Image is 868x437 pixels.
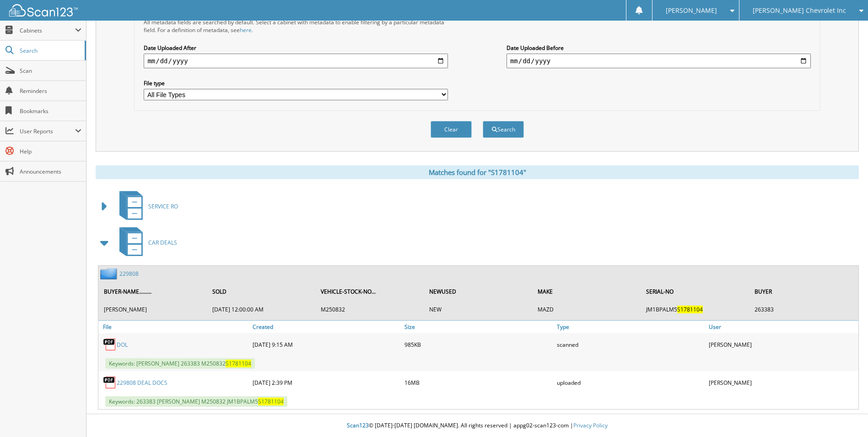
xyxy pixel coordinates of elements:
[208,302,315,317] td: [DATE] 12:00:00 AM
[666,8,717,13] span: [PERSON_NAME]
[240,26,252,34] a: here
[20,87,81,95] span: Reminders
[750,302,857,317] td: 263383
[20,107,81,115] span: Bookmarks
[86,415,868,437] div: © [DATE]-[DATE] [DOMAIN_NAME]. All rights reserved | appg02-scan123-com |
[573,421,608,429] a: Privacy Policy
[555,335,706,354] div: scanned
[20,127,75,135] span: User Reports
[753,8,846,13] span: [PERSON_NAME] Chevrolet Inc
[347,421,369,429] span: Scan123
[119,270,139,278] a: 229808
[431,121,472,138] button: Clear
[706,335,858,354] div: [PERSON_NAME]
[250,373,402,392] div: [DATE] 2:39 PM
[316,302,424,317] td: M250832
[642,302,749,317] td: JM1BPALM5
[105,358,255,369] span: Keywords: [PERSON_NAME] 263383 M250832
[507,44,811,52] label: Date Uploaded Before
[706,373,858,392] div: [PERSON_NAME]
[99,282,207,301] th: BUYER-NAME.........
[533,282,641,301] th: MAKE
[144,18,448,34] div: All metadata fields are searched by default. Select a cabinet with metadata to enable filtering b...
[117,341,128,349] a: DOL
[20,168,81,175] span: Announcements
[148,202,178,210] span: SERVICE RO
[533,302,641,317] td: MAZD
[114,224,177,261] a: CAR DEALS
[20,67,81,75] span: Scan
[9,4,78,16] img: scan123-logo-white.svg
[103,376,117,389] img: PDF.png
[20,27,75,34] span: Cabinets
[144,54,448,68] input: start
[402,373,554,392] div: 16MB
[96,165,859,179] div: Matches found for "S1781104"
[100,268,119,279] img: folder2.png
[250,335,402,354] div: [DATE] 9:15 AM
[507,54,811,68] input: end
[258,398,284,405] span: S1781104
[117,379,167,387] a: 229808 DEAL DOCS
[677,306,703,313] span: S1781104
[20,147,81,155] span: Help
[425,302,532,317] td: NEW
[148,239,177,246] span: CAR DEALS
[402,321,554,333] a: Size
[822,393,868,437] iframe: Chat Widget
[750,282,857,301] th: BUYER
[555,373,706,392] div: uploaded
[706,321,858,333] a: User
[642,282,749,301] th: SERIAL-NO
[226,360,251,367] span: S1781104
[103,338,117,351] img: PDF.png
[20,47,80,55] span: Search
[98,321,250,333] a: File
[425,282,532,301] th: NEWUSED
[208,282,315,301] th: SOLD
[250,321,402,333] a: Created
[99,302,207,317] td: [PERSON_NAME]
[105,396,287,407] span: Keywords: 263383 [PERSON_NAME] M250832 JM1BPALM5
[555,321,706,333] a: Type
[402,335,554,354] div: 985KB
[144,79,448,87] label: File type
[316,282,424,301] th: VEHICLE-STOCK-NO...
[144,44,448,52] label: Date Uploaded After
[483,121,524,138] button: Search
[114,188,178,224] a: SERVICE RO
